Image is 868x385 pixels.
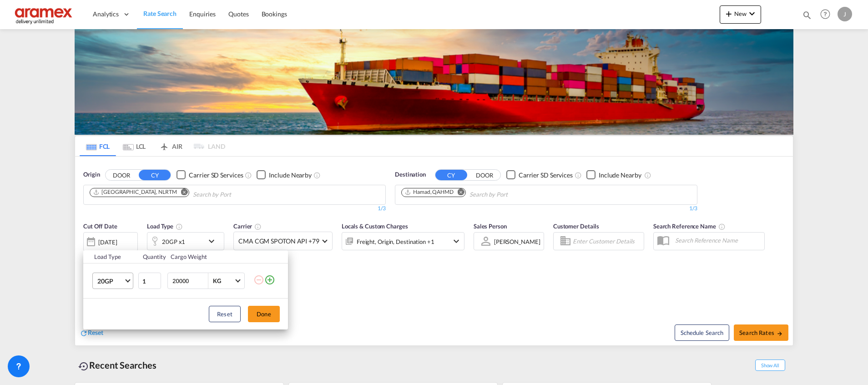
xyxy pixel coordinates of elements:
div: Cargo Weight [171,253,248,261]
input: Enter Weight [172,273,208,289]
input: Qty [138,273,161,289]
button: Reset [209,306,241,322]
button: Done [248,306,280,322]
md-icon: icon-minus-circle-outline [253,274,264,285]
span: 20GP [97,277,124,286]
th: Quantity [137,250,166,263]
div: KG [213,277,221,284]
md-select: Choose: 20GP [92,273,133,289]
md-icon: icon-plus-circle-outline [264,274,275,285]
th: Load Type [83,250,137,263]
